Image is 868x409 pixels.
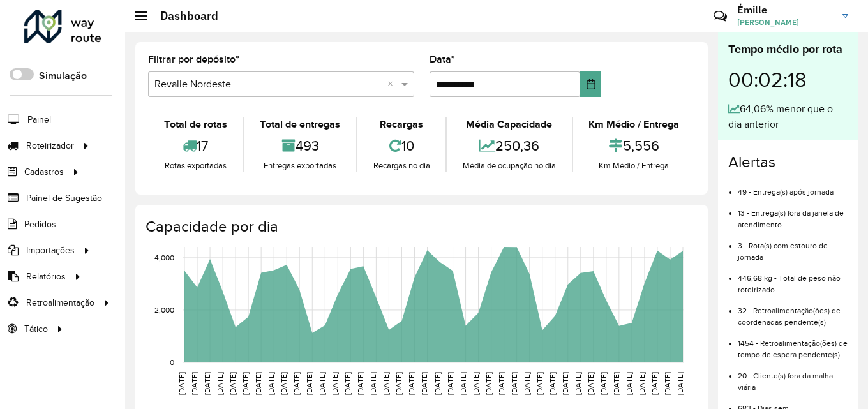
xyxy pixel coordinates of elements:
[26,191,102,205] span: Painel de Sugestão
[576,160,692,172] div: Km Médio / Entrega
[267,372,275,395] text: [DATE]
[356,372,364,395] text: [DATE]
[26,270,66,283] span: Relatórios
[738,263,848,295] li: 446,68 kg - Total de peso não roteirizado
[318,372,326,395] text: [DATE]
[39,68,87,84] label: Simulação
[625,372,633,395] text: [DATE]
[510,372,518,395] text: [DATE]
[707,3,734,30] a: Contato Rápido
[177,372,186,395] text: [DATE]
[599,372,608,395] text: [DATE]
[292,372,301,395] text: [DATE]
[737,17,833,28] span: [PERSON_NAME]
[148,52,239,67] label: Filtrar por depósito
[548,372,557,395] text: [DATE]
[737,4,833,16] h3: Émille
[738,198,848,230] li: 13 - Entrega(s) fora da janela de atendimento
[151,160,239,172] div: Rotas exportadas
[738,230,848,263] li: 3 - Rota(s) com estouro de jornada
[574,372,582,395] text: [DATE]
[450,117,568,132] div: Média Capacidade
[280,372,288,395] text: [DATE]
[247,132,352,160] div: 493
[190,372,198,395] text: [DATE]
[343,372,352,395] text: [DATE]
[430,52,455,67] label: Data
[738,328,848,361] li: 1454 - Retroalimentação(ões) de tempo de espera pendente(s)
[361,132,442,160] div: 10
[26,244,75,257] span: Importações
[247,117,352,132] div: Total de entregas
[394,372,403,395] text: [DATE]
[407,372,415,395] text: [DATE]
[663,372,671,395] text: [DATE]
[472,372,480,395] text: [DATE]
[523,372,531,395] text: [DATE]
[738,295,848,328] li: 32 - Retroalimentação(ões) de coordenadas pendente(s)
[26,139,74,152] span: Roteirizador
[738,177,848,198] li: 49 - Entrega(s) após jornada
[433,372,442,395] text: [DATE]
[26,296,94,309] span: Retroalimentação
[497,372,505,395] text: [DATE]
[24,165,64,179] span: Cadastros
[676,372,684,395] text: [DATE]
[154,253,174,262] text: 4,000
[561,372,569,395] text: [DATE]
[728,58,848,101] div: 00:02:18
[361,160,442,172] div: Recargas no dia
[728,41,848,58] div: Tempo médio por rota
[580,71,601,97] button: Choose Date
[369,372,377,395] text: [DATE]
[151,132,239,160] div: 17
[247,160,352,172] div: Entregas exportadas
[420,372,428,395] text: [DATE]
[576,117,692,132] div: Km Médio / Entrega
[576,132,692,160] div: 5,556
[535,372,544,395] text: [DATE]
[154,306,174,314] text: 2,000
[24,218,56,231] span: Pedidos
[305,372,313,395] text: [DATE]
[728,153,848,172] h4: Alertas
[450,160,568,172] div: Média de ocupação no dia
[216,372,224,395] text: [DATE]
[459,372,467,395] text: [DATE]
[203,372,211,395] text: [DATE]
[738,361,848,393] li: 20 - Cliente(s) fora da malha viária
[228,372,237,395] text: [DATE]
[146,218,695,236] h4: Capacidade por dia
[27,113,51,126] span: Painel
[254,372,262,395] text: [DATE]
[450,132,568,160] div: 250,36
[728,101,848,132] div: 64,06% menor que o dia anterior
[638,372,646,395] text: [DATE]
[446,372,454,395] text: [DATE]
[650,372,659,395] text: [DATE]
[241,372,250,395] text: [DATE]
[382,372,390,395] text: [DATE]
[612,372,620,395] text: [DATE]
[587,372,595,395] text: [DATE]
[331,372,339,395] text: [DATE]
[147,9,218,23] h2: Dashboard
[170,358,174,366] text: 0
[387,77,398,92] span: Clear all
[151,117,239,132] div: Total de rotas
[24,322,48,336] span: Tático
[484,372,493,395] text: [DATE]
[361,117,442,132] div: Recargas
